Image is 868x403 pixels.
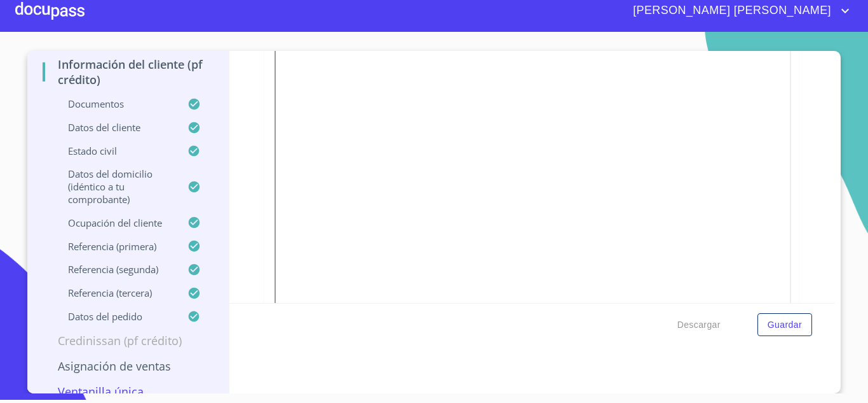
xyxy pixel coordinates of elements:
button: account of current user [623,1,853,21]
p: Referencia (tercera) [43,286,187,299]
p: Credinissan (PF crédito) [43,333,214,348]
span: [PERSON_NAME] [PERSON_NAME] [623,1,837,21]
span: Descargar [677,317,721,333]
p: Información del cliente (PF crédito) [43,57,214,87]
p: Referencia (segunda) [43,263,187,276]
p: Documentos [43,97,187,110]
iframe: Identificación Oficial [275,24,791,366]
p: Referencia (primera) [43,240,187,253]
p: Datos del pedido [43,310,187,323]
p: Datos del cliente [43,121,187,134]
p: Estado Civil [43,145,187,157]
p: Datos del domicilio (idéntico a tu comprobante) [43,167,187,206]
button: Guardar [757,313,812,337]
p: Ocupación del Cliente [43,216,187,229]
button: Descargar [672,313,726,337]
p: Asignación de Ventas [43,358,214,374]
span: Guardar [768,317,802,333]
p: Ventanilla única [43,384,214,399]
